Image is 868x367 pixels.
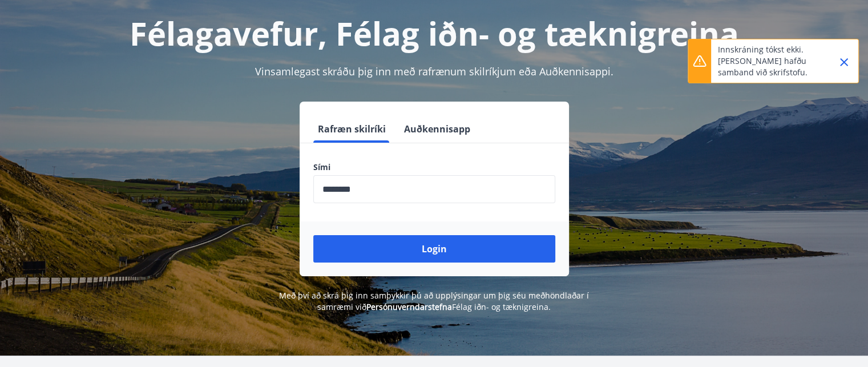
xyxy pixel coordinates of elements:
button: Auðkennisapp [399,115,475,143]
button: Rafræn skilríki [313,115,390,143]
label: Sími [313,162,555,173]
button: Close [834,53,854,72]
a: Persónuverndarstefna [366,301,452,312]
span: Með því að skrá þig inn samþykkir þú að upplýsingar um þig séu meðhöndlaðar í samræmi við Félag i... [279,290,589,312]
h1: Félagavefur, Félag iðn- og tæknigreina [37,11,831,55]
p: Innskráning tókst ekki. [PERSON_NAME] hafðu samband við skrifstofu. [718,44,818,78]
span: Vinsamlegast skráðu þig inn með rafrænum skilríkjum eða Auðkennisappi. [255,64,613,78]
button: Login [313,235,555,263]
